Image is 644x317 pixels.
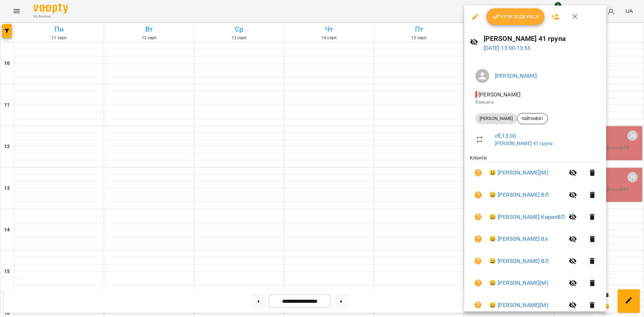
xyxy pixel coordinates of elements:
[495,132,516,139] a: сб , 13:00
[517,115,548,122] span: пайтонВ41
[495,140,552,146] a: [PERSON_NAME] 41 група
[470,231,486,247] button: Візит ще не сплачено. Додати оплату?
[484,33,601,44] h6: [PERSON_NAME] 41 група
[475,91,522,98] span: - [PERSON_NAME]
[486,8,545,25] button: Урок відбувся
[470,187,486,203] button: Візит ще не сплачено. Додати оплату?
[492,12,539,21] span: Урок відбувся
[489,301,548,309] a: 😀 [PERSON_NAME](М)
[475,99,595,106] p: Кімната
[489,279,548,287] a: 😀 [PERSON_NAME](М)
[489,235,548,243] a: 😀 [PERSON_NAME] Вл
[517,113,548,124] div: пайтонВ41
[470,209,486,225] button: Візит ще не сплачено. Додати оплату?
[495,72,537,79] a: [PERSON_NAME]
[470,253,486,269] button: Візит ще не сплачено. Додати оплату?
[484,45,531,51] a: [DATE] 13:00-13:55
[489,191,549,199] a: 😀 [PERSON_NAME] ВЛ
[489,257,549,265] a: 😀 [PERSON_NAME] ВЛ
[489,169,548,177] a: 😀 [PERSON_NAME](М)
[489,213,565,221] a: 😀 [PERSON_NAME] КирилВЛ
[475,115,517,122] span: [PERSON_NAME]
[470,164,486,181] button: Візит ще не сплачено. Додати оплату?
[470,297,486,314] button: Візит ще не сплачено. Додати оплату?
[470,275,486,291] button: Візит ще не сплачено. Додати оплату?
